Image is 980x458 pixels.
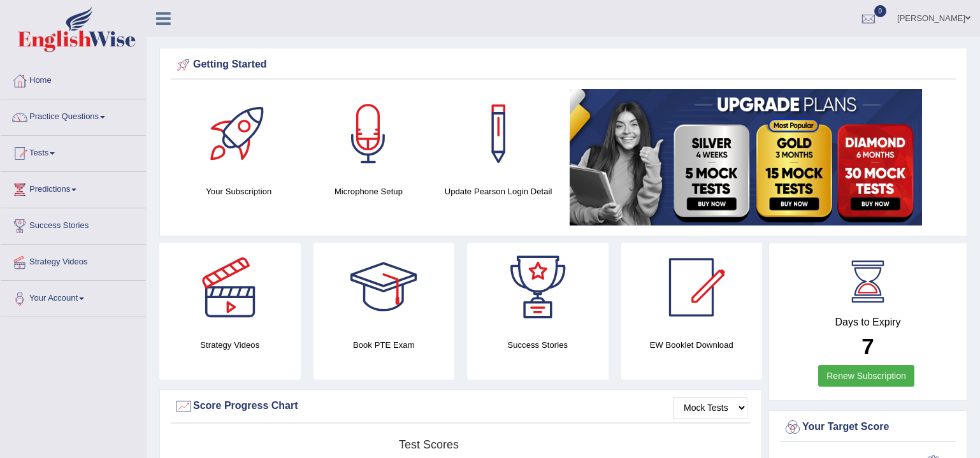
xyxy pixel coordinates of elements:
[174,55,953,75] div: Getting Started
[783,317,953,328] h4: Days to Expiry
[570,89,922,225] img: small5.jpg
[1,245,146,276] a: Strategy Videos
[1,172,146,204] a: Predictions
[1,136,146,168] a: Tests
[399,438,459,451] tspan: Test scores
[1,281,146,313] a: Your Account
[783,418,953,437] div: Your Target Score
[467,338,609,352] h4: Success Stories
[313,338,455,352] h4: Book PTE Exam
[1,63,146,95] a: Home
[174,397,747,416] div: Score Progress Chart
[440,185,557,198] h4: Update Pearson Login Detail
[1,208,146,240] a: Success Stories
[874,5,887,17] span: 0
[861,334,874,359] b: 7
[818,365,914,387] a: Renew Subscription
[180,185,298,198] h4: Your Subscription
[621,338,763,352] h4: EW Booklet Download
[159,338,301,352] h4: Strategy Videos
[310,185,428,198] h4: Microphone Setup
[1,99,146,131] a: Practice Questions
